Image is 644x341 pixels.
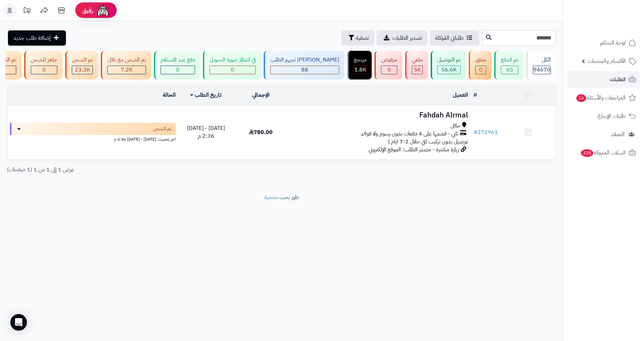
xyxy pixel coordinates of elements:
div: 23257 [72,66,92,74]
span: تابي - قسّمها على 4 دفعات بدون رسوم ولا فوائد [361,130,458,138]
div: في انتظار صورة التحويل [209,56,256,64]
div: دفع عند الاستلام [160,56,195,64]
a: الحالة [163,91,176,99]
div: 0 [476,66,486,74]
span: 5K [414,66,421,74]
span: طلباتي المُوكلة [435,34,464,42]
span: 88 [301,66,308,74]
span: 56.6K [441,66,457,74]
span: الطلبات [610,75,626,84]
span: # [474,128,477,136]
span: 23.3K [75,66,90,74]
a: طلبات الإرجاع [567,108,640,124]
a: مرتجع 1.8K [346,51,373,79]
a: ملغي 5K [404,51,429,79]
a: العملاء [567,126,640,143]
a: تم التوصيل 56.6K [429,51,467,79]
span: إضافة طلب جديد [13,34,51,42]
a: لوحة التحكم [567,35,640,51]
a: تصدير الطلبات [377,30,428,46]
a: إضافة طلب جديد [8,30,66,46]
a: طلباتي المُوكلة [430,30,479,46]
a: المراجعات والأسئلة16 [567,89,640,106]
span: رفيق [82,6,93,15]
div: تم الدفع [501,56,518,64]
a: # [474,91,477,99]
div: 0 [381,66,397,74]
a: الطلبات [567,71,640,88]
a: في انتظار صورة التحويل 0 [202,51,262,79]
span: 7.2K [121,66,133,74]
a: تم الشحن مع ناقل 7.2K [99,51,153,79]
div: 4969 [412,66,422,74]
div: 65 [501,66,518,74]
div: 88 [271,66,339,74]
a: تم الشحن 23.3K [64,51,99,79]
span: طلبات الإرجاع [598,111,626,121]
h3: Fahdah Alrmal [291,111,468,119]
div: [PERSON_NAME] تجهيز الطلب [270,56,339,64]
span: 0 [479,66,482,74]
span: 0 [388,66,391,74]
span: 325 [581,149,593,157]
span: لوحة التحكم [600,38,626,48]
span: تصفية [356,34,369,42]
span: السلات المتروكة [580,148,626,158]
a: جاهز للشحن 0 [23,51,64,79]
span: 1.8K [354,66,366,74]
span: 780.00 [249,128,273,136]
a: #372961 [474,128,498,136]
span: تصدير الطلبات [392,34,422,42]
a: معلق 0 [467,51,493,79]
a: مرفوض 0 [373,51,404,79]
a: متجرة [264,193,277,201]
span: المراجعات والأسئلة [576,93,626,103]
span: [DATE] - [DATE] 2:36 م [187,124,225,140]
span: 16 [576,94,586,102]
img: logo-2.png [597,18,637,33]
div: عرض 1 إلى 1 من 1 (1 صفحات) [2,166,282,174]
div: معلق [475,56,486,64]
a: الإجمالي [252,91,270,99]
span: 65 [506,66,513,74]
div: 1809 [354,66,366,74]
a: دفع عند الاستلام 0 [153,51,202,79]
span: تم الشحن [153,125,172,132]
div: 7223 [108,66,146,74]
div: 56556 [438,66,460,74]
a: تحديثات المنصة [18,3,36,19]
a: السلات المتروكة325 [567,144,640,161]
div: الكل [533,56,551,64]
a: الكل94670 [525,51,557,79]
div: 0 [161,66,195,74]
span: 0 [42,66,46,74]
div: 0 [31,66,57,74]
div: مرفوض [381,56,397,64]
a: تاريخ الطلب [190,91,222,99]
span: حائل [450,122,460,130]
div: Open Intercom Messenger [10,314,27,331]
span: توصيل بدون تركيب (في خلال 2-7 ايام ) [388,138,468,146]
a: تم الدفع 65 [493,51,525,79]
div: ملغي [412,56,423,64]
div: تم التوصيل [437,56,461,64]
div: اخر تحديث: [DATE] - [DATE] 3:56 م [10,135,176,142]
div: جاهز للشحن [31,56,57,64]
span: العملاء [611,130,625,139]
a: [PERSON_NAME] تجهيز الطلب 88 [262,51,346,79]
span: 94670 [533,66,550,74]
a: العميل [453,91,468,99]
div: مرتجع [354,56,367,64]
span: الأقسام والمنتجات [588,56,626,66]
div: تم الشحن [72,56,93,64]
img: ai-face.png [96,3,110,17]
div: 0 [210,66,255,74]
button: تصفية [341,30,374,46]
span: 0 [176,66,179,74]
span: 0 [231,66,234,74]
span: زيارة مباشرة - مصدر الطلب: الموقع الإلكتروني [369,145,459,154]
div: تم الشحن مع ناقل [107,56,146,64]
